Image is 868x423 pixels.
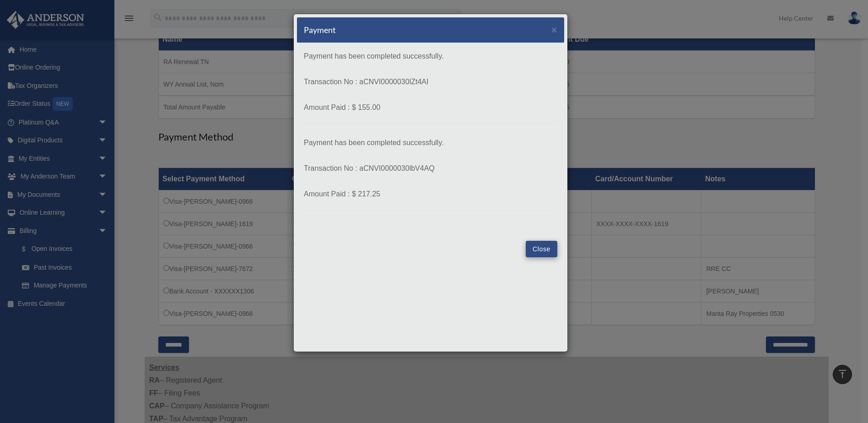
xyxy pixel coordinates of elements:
[304,24,336,36] h5: Payment
[304,50,557,63] p: Payment has been completed successfully.
[304,101,557,114] p: Amount Paid : $ 155.00
[304,136,557,149] p: Payment has been completed successfully.
[304,188,557,201] p: Amount Paid : $ 217.25
[551,25,557,34] button: Close
[304,76,557,88] p: Transaction No : aCNVI0000030lZt4AI
[526,241,557,257] button: Close
[304,162,557,175] p: Transaction No : aCNVI0000030lbV4AQ
[551,24,557,35] span: ×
